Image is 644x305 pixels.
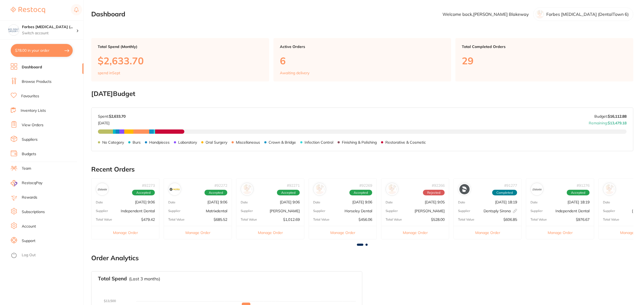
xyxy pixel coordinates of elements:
p: Date [530,200,538,204]
p: (Last 3 months) [129,276,160,281]
p: Supplier [530,209,543,213]
p: Independent Dental [555,209,590,213]
p: Restorative & Cosmetic [385,140,426,144]
p: Date [386,200,393,204]
p: Date [603,200,610,204]
p: Burs [133,140,141,144]
p: # 91276 [577,183,590,188]
p: Welcome back, [PERSON_NAME] Blakeway [442,12,529,17]
p: Awaiting delivery [280,71,309,75]
p: Total Value [168,218,185,221]
button: Manage Order [309,226,376,239]
p: Miscellaneous [236,140,260,144]
p: Supplier [96,209,108,213]
button: Log Out [11,251,82,260]
a: Inventory Lists [21,108,46,113]
p: Dentsply Sirona [484,209,517,213]
p: $1,012.69 [283,217,300,222]
span: Accepted [204,190,227,196]
p: $479.42 [141,217,155,222]
p: Total Value [530,218,547,221]
span: RestocqPay [22,180,42,186]
p: Supplier [241,209,253,213]
h3: Total Spend [98,276,127,282]
strong: $16,112.88 [608,114,627,119]
p: [PERSON_NAME] [415,209,445,213]
img: Horseley Dental [314,184,325,194]
p: Total Value [458,218,474,221]
a: Budgets [22,151,36,157]
p: Spent: [98,114,126,118]
p: $606.85 [503,217,517,222]
p: No Category [102,140,124,144]
p: [DATE] 18:19 [568,200,590,204]
a: Rewards [22,195,37,200]
p: [DATE] 9:06 [352,200,372,204]
p: [PERSON_NAME] [270,209,300,213]
button: Manage Order [92,226,159,239]
p: Supplier [458,209,470,213]
img: Independent Dental [97,184,107,194]
p: Supplier [168,209,180,213]
img: Henry Schein Halas [242,184,252,194]
button: Manage Order [381,226,449,239]
span: Accepted [277,190,300,196]
p: Total Spend (Monthly) [98,44,263,49]
a: Dashboard [22,65,42,70]
p: Horseley Dental [345,209,372,213]
p: $2,633.70 [98,55,263,66]
p: $685.52 [214,217,227,222]
p: [DATE] [98,119,126,125]
p: Date [313,200,320,204]
p: Date [241,200,248,204]
p: Forbes [MEDICAL_DATA] (DentalTown 6) [546,12,629,17]
p: # 92271 [287,183,300,188]
p: Date [458,200,465,204]
a: Support [22,238,35,244]
img: Adam Dental [604,184,614,194]
p: Crown & Bridge [269,140,296,144]
img: Independent Dental [532,184,542,194]
a: Browse Products [22,79,52,84]
a: View Orders [22,122,43,128]
p: Total Value [96,218,112,221]
p: Remaining: [589,119,627,125]
p: Handpieces [149,140,170,144]
p: Total Value [603,218,619,221]
p: 6 [280,55,445,66]
p: Laboratory [178,140,197,144]
p: Active Orders [280,44,445,49]
img: Restocq Logo [11,7,45,13]
p: [DATE] 9:06 [135,200,155,204]
a: Total Spend (Monthly)$2,633.70spend inSept [91,38,269,81]
p: # 91277 [504,183,517,188]
button: Manage Order [526,226,594,239]
p: Independent Dental [121,209,155,213]
button: Manage Order [164,226,232,239]
p: Date [96,200,103,204]
p: Infection Control [305,140,333,144]
h2: Recent Orders [91,166,633,173]
strong: $2,633.70 [109,114,126,119]
img: RestocqPay [11,180,17,186]
a: Favourites [21,94,39,99]
a: Account [22,224,36,229]
p: Total Completed Orders [462,44,627,49]
a: Team [22,166,31,171]
p: [DATE] 9:06 [280,200,300,204]
span: Accepted [349,190,372,196]
h4: Forbes Dental Surgery (DentalTown 6) [22,24,76,30]
p: Matrixdental [206,209,227,213]
p: Supplier [603,209,615,213]
p: # 92266 [432,183,445,188]
a: Total Completed Orders29 [455,38,633,81]
p: Total Value [241,218,257,221]
p: [DATE] 9:06 [207,200,227,204]
p: Total Value [313,218,330,221]
h2: Order Analytics [91,254,633,262]
p: Date [168,200,175,204]
p: # 92269 [359,183,372,188]
a: Subscriptions [22,209,45,215]
p: # 92272 [214,183,227,188]
a: Restocq Logo [11,4,45,16]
